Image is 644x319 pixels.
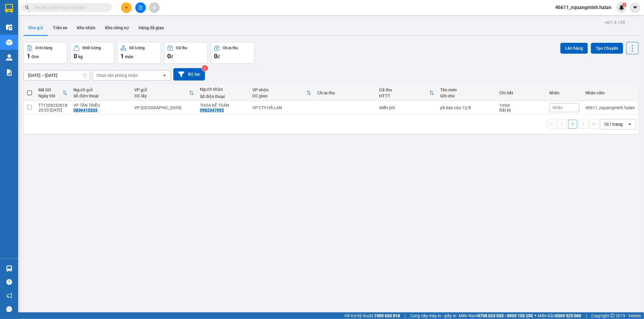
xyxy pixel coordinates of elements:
[131,85,197,101] th: Toggle SortBy
[125,54,133,59] span: món
[164,42,208,64] button: Đã thu0đ
[622,3,626,7] sup: 4
[405,312,405,319] span: |
[379,87,429,92] div: Đã thu
[534,314,536,317] span: ⚪️
[6,279,12,285] span: question-circle
[568,120,577,129] button: 1
[499,108,543,112] div: Bất kỳ
[604,121,623,127] div: 10 / trang
[78,54,83,59] span: kg
[630,2,640,13] button: caret-down
[549,90,579,95] div: Nhãn
[374,313,400,318] strong: 1900 633 818
[379,105,434,110] div: Miễn phí
[171,54,173,59] span: đ
[70,42,114,64] button: Khối lượng0kg
[72,21,100,35] button: Kho nhận
[627,122,632,127] svg: open
[117,42,161,64] button: Số lượng1món
[410,312,457,319] span: Cung cấp máy in - giấy in:
[553,105,563,110] span: Nhãn
[24,71,90,80] input: Select a date range.
[440,93,493,98] div: Ghi chú
[317,90,373,95] div: Chưa thu
[252,105,311,110] div: VP CTY HÀ LAN
[38,103,67,108] div: TT1208252618
[120,52,124,60] span: 1
[200,87,246,92] div: Người nhận
[31,54,39,59] span: đơn
[538,312,581,319] span: Miền Bắc
[202,65,208,71] sup: 2
[134,87,189,92] div: VP gửi
[6,24,12,30] img: warehouse-icon
[134,21,169,35] button: Hàng đã giao
[82,46,101,50] div: Khối lượng
[124,5,129,10] span: plus
[74,52,77,60] span: 0
[134,93,189,98] div: ĐC lấy
[211,42,255,64] button: Chưa thu0đ
[440,105,493,110] div: pb báo cáo 12/8
[217,54,220,59] span: đ
[379,93,429,98] div: HTTT
[38,93,62,98] div: Ngày ĐH
[585,105,635,110] div: 46611_nquangminh.halan
[24,21,48,35] button: Kho gửi
[138,5,143,10] span: file-add
[38,87,62,92] div: Mã GD
[6,293,12,298] span: notification
[344,312,400,319] span: Hỗ trợ kỹ thuật:
[459,312,533,319] span: Miền Nam
[38,108,67,112] div: 20:55 [DATE]
[560,43,588,54] button: Lên hàng
[6,306,12,312] span: message
[499,103,543,108] div: 1 món
[6,54,12,61] img: warehouse-icon
[6,39,12,46] img: warehouse-icon
[200,108,224,112] div: 0982347092
[36,46,52,50] div: Đơn hàng
[135,2,146,13] button: file-add
[591,43,623,54] button: Tạo Chuyến
[121,2,132,13] button: plus
[623,3,625,7] span: 4
[129,46,145,50] div: Số lượng
[585,90,635,95] div: Nhân viên
[6,265,12,272] img: warehouse-icon
[162,73,167,78] svg: open
[223,46,238,50] div: Chưa thu
[249,85,314,101] th: Toggle SortBy
[633,5,638,10] span: caret-down
[499,90,543,95] div: Chi tiết
[24,42,67,64] button: Đơn hàng1đơn
[550,4,616,11] span: 46611_nquangminh.halan
[5,4,13,13] img: logo-vxr
[252,93,306,98] div: ĐC giao
[252,87,306,92] div: VP nhận
[176,46,187,50] div: Đã thu
[100,21,134,35] button: Kho công nợ
[134,105,194,110] div: VP [GEOGRAPHIC_DATA]
[48,21,72,35] button: Trên xe
[27,52,30,60] span: 1
[73,87,128,92] div: Người gửi
[25,5,29,10] span: search
[96,72,138,78] div: Chọn văn phòng nhận
[610,314,615,318] span: copyright
[167,52,171,60] span: 0
[586,312,587,319] span: |
[619,5,624,10] img: icon-new-feature
[214,52,217,60] span: 0
[173,68,205,81] button: Bộ lọc
[478,313,533,318] strong: 0708 023 035 - 0935 103 250
[555,313,581,318] strong: 0369 525 060
[200,103,246,108] div: THOA KẾ TOÁN
[200,94,246,99] div: Số điện thoại
[33,4,104,11] input: Tìm tên, số ĐT hoặc mã đơn
[73,103,128,108] div: VP TÂN TRIỀU
[35,85,70,101] th: Toggle SortBy
[605,19,625,26] div: ver 1.8.138
[152,5,156,10] span: aim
